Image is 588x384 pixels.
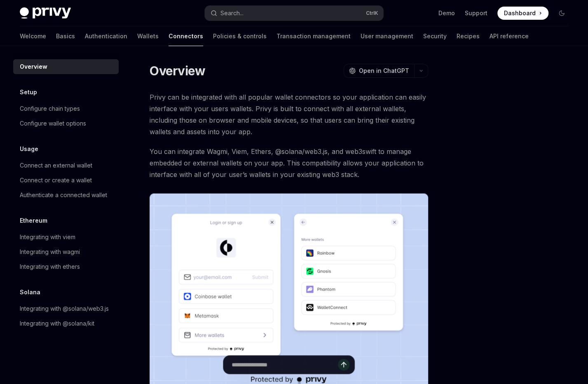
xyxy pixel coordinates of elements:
[150,91,428,137] span: Privy can be integrated with all popular wallet connectors so your application can easily interfa...
[438,9,455,17] a: Demo
[20,190,107,200] div: Authenticate a connected wallet
[20,175,92,185] div: Connect or create a wallet
[13,188,119,202] a: Authenticate a connected wallet
[20,262,80,272] div: Integrating with ethers
[13,259,119,274] a: Integrating with ethers
[13,101,119,116] a: Configure chain types
[20,26,46,46] a: Welcome
[20,319,94,328] div: Integrating with @solana/kit
[20,119,86,128] div: Configure wallet options
[13,316,119,331] a: Integrating with @solana/kit
[13,158,119,173] a: Connect an external wallet
[20,161,92,170] div: Connect an external wallet
[555,7,568,20] button: Toggle dark mode
[13,116,119,131] a: Configure wallet options
[85,26,127,46] a: Authentication
[20,247,80,257] div: Integrating with wagmi
[20,144,38,154] h5: Usage
[344,64,414,78] button: Open in ChatGPT
[20,216,47,226] h5: Ethereum
[361,26,413,46] a: User management
[13,301,119,316] a: Integrating with @solana/web3.js
[338,359,349,370] button: Send message
[13,244,119,259] a: Integrating with wagmi
[465,9,487,17] a: Support
[490,26,529,46] a: API reference
[20,62,47,72] div: Overview
[20,87,37,97] h5: Setup
[20,304,109,314] div: Integrating with @solana/web3.js
[20,104,80,114] div: Configure chain types
[56,26,75,46] a: Basics
[20,232,75,242] div: Integrating with viem
[359,67,409,75] span: Open in ChatGPT
[205,6,383,21] button: Search...CtrlK
[276,26,351,46] a: Transaction management
[13,173,119,188] a: Connect or create a wallet
[366,10,378,16] span: Ctrl K
[220,8,244,18] div: Search...
[13,230,119,244] a: Integrating with viem
[169,26,203,46] a: Connectors
[150,63,205,78] h1: Overview
[13,59,119,74] a: Overview
[457,26,480,46] a: Recipes
[423,26,447,46] a: Security
[504,9,536,17] span: Dashboard
[497,7,548,20] a: Dashboard
[20,7,71,19] img: dark logo
[137,26,159,46] a: Wallets
[20,287,40,297] h5: Solana
[150,146,428,180] span: You can integrate Wagmi, Viem, Ethers, @solana/web3.js, and web3swift to manage embedded or exter...
[213,26,267,46] a: Policies & controls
